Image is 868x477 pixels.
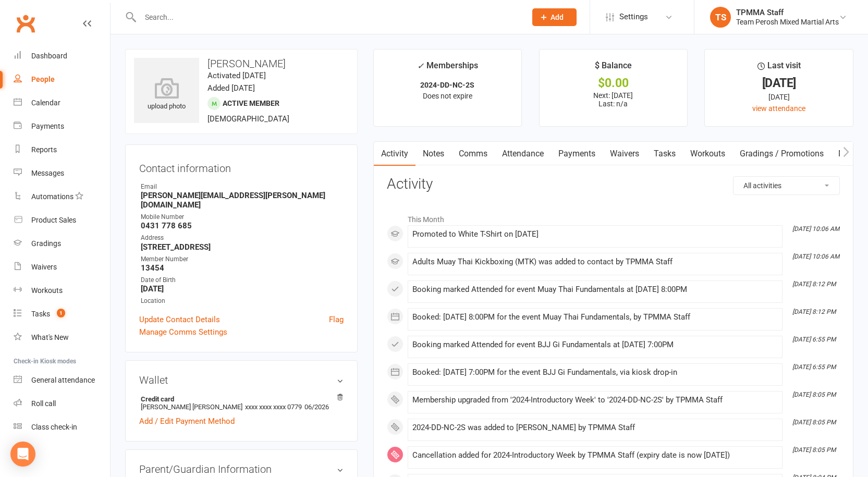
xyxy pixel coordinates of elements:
[736,8,839,17] div: TPMMA Staff
[31,333,69,341] div: What's New
[31,192,74,201] div: Automations
[134,58,349,69] h3: [PERSON_NAME]
[14,185,110,209] a: Automations
[139,158,344,174] h3: Contact information
[207,114,289,124] span: [DEMOGRAPHIC_DATA]
[451,142,495,166] a: Comms
[792,336,836,343] i: [DATE] 6:55 PM
[31,310,50,318] div: Tasks
[412,313,778,322] div: Booked: [DATE] 8:00PM for the event Muay Thai Fundamentals, by TPMMA Staff
[31,169,64,177] div: Messages
[619,5,648,29] span: Settings
[387,209,840,225] li: This Month
[141,242,344,252] strong: [STREET_ADDRESS]
[31,145,57,154] div: Reports
[603,142,646,166] a: Waivers
[31,75,55,83] div: People
[14,255,110,279] a: Waivers
[14,138,110,162] a: Reports
[412,340,778,349] div: Booking marked Attended for event BJJ Gi Fundamentals at [DATE] 7:00PM
[141,254,344,264] div: Member Number
[646,142,683,166] a: Tasks
[141,212,344,222] div: Mobile Number
[31,216,76,224] div: Product Sales
[57,309,65,317] span: 1
[14,115,110,138] a: Payments
[141,275,344,285] div: Date of Birth
[412,368,778,377] div: Booked: [DATE] 7:00PM for the event BJJ Gi Fundamentals, via kiosk drop-in
[417,61,424,71] i: ✓
[139,313,220,326] a: Update Contact Details
[14,279,110,302] a: Workouts
[141,395,338,403] strong: Credit card
[710,7,731,28] div: TS
[31,239,61,248] div: Gradings
[141,296,344,306] div: Location
[714,78,843,89] div: [DATE]
[549,78,678,89] div: $0.00
[417,59,478,78] div: Memberships
[412,451,778,460] div: Cancellation added for 2024-Introductory Week by TPMMA Staff (expiry date is now [DATE])
[223,99,279,107] span: Active member
[304,403,329,411] span: 06/2026
[31,423,77,431] div: Class check-in
[412,285,778,294] div: Booking marked Attended for event Muay Thai Fundamentals at [DATE] 8:00PM
[31,286,63,295] div: Workouts
[551,142,603,166] a: Payments
[14,415,110,439] a: Class kiosk mode
[792,391,836,398] i: [DATE] 8:05 PM
[792,446,836,454] i: [DATE] 8:05 PM
[14,232,110,255] a: Gradings
[139,415,235,427] a: Add / Edit Payment Method
[141,191,344,210] strong: [PERSON_NAME][EMAIL_ADDRESS][PERSON_NAME][DOMAIN_NAME]
[141,263,344,273] strong: 13454
[14,91,110,115] a: Calendar
[792,419,836,426] i: [DATE] 8:05 PM
[374,142,415,166] a: Activity
[141,182,344,192] div: Email
[714,91,843,103] div: [DATE]
[423,92,472,100] span: Does not expire
[207,71,266,80] time: Activated [DATE]
[139,326,227,338] a: Manage Comms Settings
[139,374,344,386] h3: Wallet
[532,8,577,26] button: Add
[757,59,801,78] div: Last visit
[207,83,255,93] time: Added [DATE]
[420,81,474,89] strong: 2024-DD-NC-2S
[31,376,95,384] div: General attendance
[14,44,110,68] a: Dashboard
[412,230,778,239] div: Promoted to White T-Shirt on [DATE]
[792,308,836,315] i: [DATE] 8:12 PM
[14,302,110,326] a: Tasks 1
[14,392,110,415] a: Roll call
[141,284,344,293] strong: [DATE]
[549,91,678,108] p: Next: [DATE] Last: n/a
[137,10,519,25] input: Search...
[732,142,831,166] a: Gradings / Promotions
[14,209,110,232] a: Product Sales
[31,399,56,408] div: Roll call
[31,99,60,107] div: Calendar
[387,176,840,192] h3: Activity
[245,403,302,411] span: xxxx xxxx xxxx 0779
[31,52,67,60] div: Dashboard
[792,253,839,260] i: [DATE] 10:06 AM
[141,233,344,243] div: Address
[10,442,35,467] div: Open Intercom Messenger
[495,142,551,166] a: Attendance
[134,78,199,112] div: upload photo
[551,13,564,21] span: Add
[736,17,839,27] div: Team Perosh Mixed Martial Arts
[792,225,839,233] i: [DATE] 10:06 AM
[329,313,344,326] a: Flag
[14,326,110,349] a: What's New
[412,423,778,432] div: 2024-DD-NC-2S was added to [PERSON_NAME] by TPMMA Staff
[31,122,64,130] div: Payments
[792,280,836,288] i: [DATE] 8:12 PM
[412,396,778,405] div: Membership upgraded from '2024-Introductory Week' to '2024-DD-NC-2S' by TPMMA Staff
[141,221,344,230] strong: 0431 778 685
[792,363,836,371] i: [DATE] 6:55 PM
[139,394,344,412] li: [PERSON_NAME] [PERSON_NAME]
[13,10,39,36] a: Clubworx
